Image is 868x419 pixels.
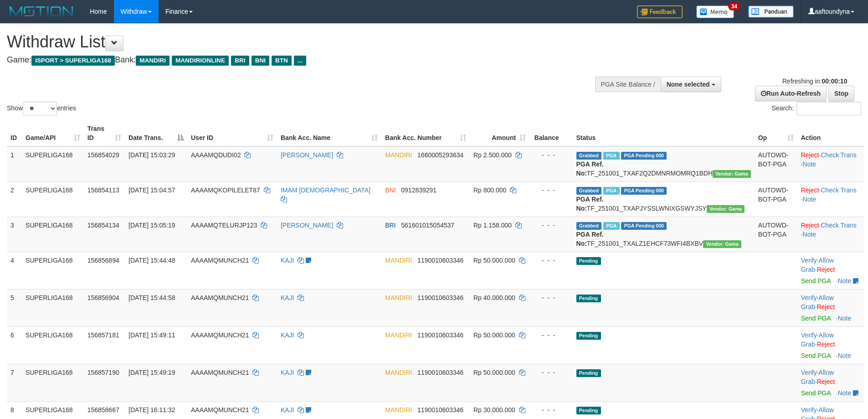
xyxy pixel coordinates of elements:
th: Game/API: activate to sort column ascending [22,120,84,146]
th: Amount: activate to sort column ascending [470,120,529,146]
span: Grabbed [576,222,602,230]
a: Check Trans [821,151,857,159]
th: Status [573,120,755,146]
span: AAAAMQMUNCH21 [191,294,249,301]
div: - - - [533,331,569,340]
div: - - - [533,150,569,160]
a: Stop [828,86,854,101]
span: BRI [231,56,249,66]
td: AUTOWD-BOT-PGA [755,181,797,217]
span: BRI [385,222,395,229]
a: Send PGA [801,277,831,285]
span: Pending [576,407,601,414]
td: SUPERLIGA168 [22,181,84,217]
span: MANDIRIONLINE [172,56,229,66]
span: MANDIRI [385,294,412,301]
span: [DATE] 15:49:11 [128,331,175,339]
span: ISPORT > SUPERLIGA168 [31,56,115,66]
a: KAJI [281,369,294,376]
a: Check Trans [821,222,857,229]
a: Verify [801,369,817,376]
span: 156854113 [87,186,119,194]
a: Reject [817,341,835,348]
img: MOTION_logo.png [7,5,76,18]
span: PGA Pending [621,222,667,230]
a: Reject [801,186,819,194]
th: Op: activate to sort column ascending [755,120,797,146]
span: Rp 50.000.000 [473,257,515,264]
a: Verify [801,331,817,339]
span: MANDIRI [385,257,412,264]
td: AUTOWD-BOT-PGA [755,217,797,252]
span: Copy 1190010603346 to clipboard [417,369,463,376]
a: IMAM [DEMOGRAPHIC_DATA] [281,186,370,194]
td: SUPERLIGA168 [22,289,84,326]
span: Vendor URL: https://trx31.1velocity.biz [707,205,745,213]
span: 156857190 [87,369,119,376]
td: 3 [7,217,22,252]
td: SUPERLIGA168 [22,326,84,364]
a: Allow Grab [801,294,834,310]
label: Search: [772,102,861,115]
td: · · [797,364,864,401]
strong: 00:00:10 [822,78,847,85]
a: Note [803,160,817,168]
span: Rp 50.000.000 [473,331,515,339]
span: Refreshing in: [782,78,847,85]
span: Rp 2.500.000 [473,151,512,159]
span: · [801,257,834,273]
span: Copy 1190010603346 to clipboard [417,294,463,301]
span: None selected [667,81,710,88]
a: Reject [817,303,835,310]
a: Reject [817,378,835,385]
a: Note [803,231,817,238]
span: Marked by aafsengchandara [603,222,619,230]
span: AAAAMQTELURJP123 [191,222,257,229]
a: Allow Grab [801,369,834,385]
div: - - - [533,293,569,302]
div: - - - [533,186,569,195]
th: ID [7,120,22,146]
span: BNI [252,56,269,66]
td: TF_251001_TXALZ1EHCF73WFI4BXBV [573,217,755,252]
span: AAAAMQDUDI02 [191,151,241,159]
span: Marked by aafsoycanthlai [603,152,619,160]
td: · · [797,289,864,326]
td: · · [797,146,864,182]
a: Reject [801,151,819,159]
a: Note [838,389,852,397]
td: TF_251001_TXAF2Q2DMNRMOMRQ1BDH [573,146,755,182]
td: SUPERLIGA168 [22,364,84,401]
span: MANDIRI [136,56,169,66]
a: Note [838,315,852,322]
div: - - - [533,221,569,230]
span: [DATE] 15:03:29 [128,151,175,159]
td: 4 [7,252,22,289]
a: KAJI [281,331,294,339]
a: Allow Grab [801,257,834,273]
div: - - - [533,368,569,377]
img: Feedback.jpg [637,5,683,18]
td: 6 [7,326,22,364]
span: Vendor URL: https://trx31.1velocity.biz [703,240,741,248]
a: Reject [817,266,835,273]
span: Copy 0912839291 to clipboard [401,186,437,194]
a: Send PGA [801,352,831,359]
a: Allow Grab [801,331,834,348]
span: 156857181 [87,331,119,339]
td: SUPERLIGA168 [22,146,84,182]
span: Rp 30.000.000 [473,406,515,414]
span: BTN [272,56,292,66]
a: Verify [801,406,817,414]
span: 34 [728,2,740,10]
a: Note [838,277,852,285]
div: - - - [533,256,569,265]
a: [PERSON_NAME] [281,151,333,159]
a: Note [838,352,852,359]
span: Vendor URL: https://trx31.1velocity.biz [713,170,751,178]
span: · [801,331,834,348]
span: PGA Pending [621,152,667,160]
span: [DATE] 15:44:48 [128,257,175,264]
input: Search: [796,102,861,115]
span: Copy 1660005293634 to clipboard [417,151,463,159]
